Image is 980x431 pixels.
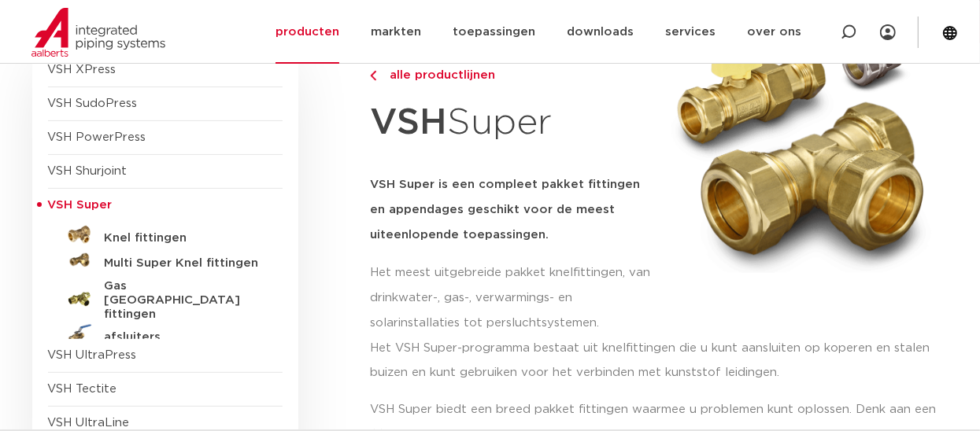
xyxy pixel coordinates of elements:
h5: VSH Super is een compleet pakket fittingen en appendages geschikt voor de meest uiteenlopende toe... [370,172,655,248]
a: alle productlijnen [370,66,655,85]
a: Gas [GEOGRAPHIC_DATA] fittingen [48,273,283,322]
span: alle productlijnen [380,69,495,81]
a: Knel fittingen [48,223,283,248]
a: VSH XPress [48,64,116,76]
h1: Super [370,93,655,153]
strong: VSH [370,105,447,141]
a: VSH UltraPress [48,349,137,361]
h5: Multi Super Knel fittingen [105,256,261,271]
span: VSH Super [48,199,113,211]
a: VSH UltraLine [48,417,130,429]
a: Multi Super Knel fittingen [48,248,283,273]
h5: Knel fittingen [105,231,261,245]
p: Het meest uitgebreide pakket knelfittingen, van drinkwater-, gas-, verwarmings- en solarinstallat... [370,260,655,336]
a: VSH SudoPress [48,98,138,109]
img: chevron-right.svg [370,71,376,81]
h5: afsluiters [105,330,261,344]
a: VSH PowerPress [48,131,146,143]
p: Het VSH Super-programma bestaat uit knelfittingen die u kunt aansluiten op koperen en stalen buiz... [370,336,949,386]
a: VSH Shurjoint [48,165,128,177]
h5: Gas [GEOGRAPHIC_DATA] fittingen [105,279,261,322]
a: afsluiters [48,322,283,347]
a: VSH Tectite [48,383,117,395]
